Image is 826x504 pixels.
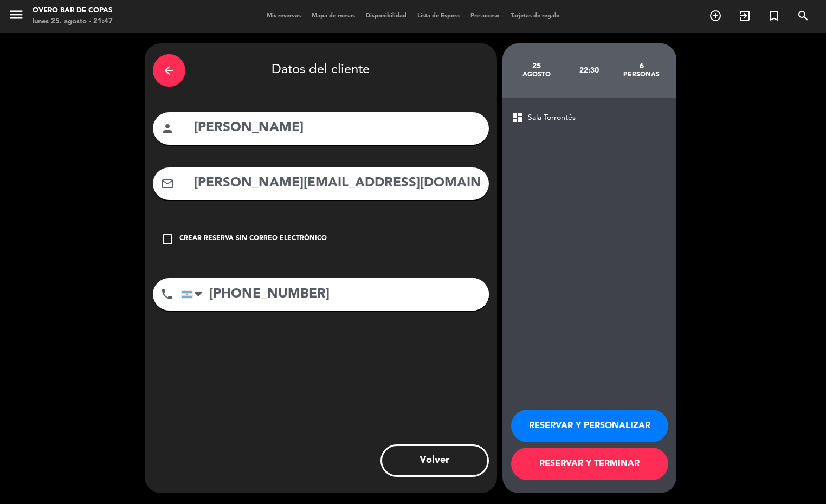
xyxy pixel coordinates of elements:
[738,9,751,22] i: exit_to_app
[511,448,668,480] button: RESERVAR Y TERMINAR
[615,62,668,70] div: 6
[465,13,505,19] span: Pre-acceso
[511,111,524,124] span: dashboard
[33,5,113,16] div: Overo Bar de Copas
[181,278,489,311] input: Número de teléfono...
[33,16,113,27] div: lunes 25. agosto - 21:47
[505,13,565,19] span: Tarjetas de regalo
[563,51,615,89] div: 22:30
[163,64,176,77] i: arrow_back
[8,7,24,23] i: menu
[193,172,481,195] input: Email del cliente
[160,288,173,301] i: phone
[193,117,481,139] input: Nombre del cliente
[412,13,465,19] span: Lista de Espera
[261,13,306,19] span: Mis reservas
[797,9,810,22] i: search
[8,7,24,27] button: menu
[182,279,206,310] div: Argentina: +54
[161,122,174,135] i: person
[161,177,174,190] i: mail_outline
[179,234,327,244] div: Crear reserva sin correo electrónico
[615,70,668,79] div: personas
[511,62,563,70] div: 25
[528,112,576,124] span: Sala Torrontés
[767,9,780,22] i: turned_in_not
[306,13,360,19] span: Mapa de mesas
[709,9,722,22] i: add_circle_outline
[161,232,174,245] i: check_box_outline_blank
[511,410,668,442] button: RESERVAR Y PERSONALIZAR
[511,70,563,79] div: agosto
[153,51,489,89] div: Datos del cliente
[380,444,489,477] button: Volver
[360,13,412,19] span: Disponibilidad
